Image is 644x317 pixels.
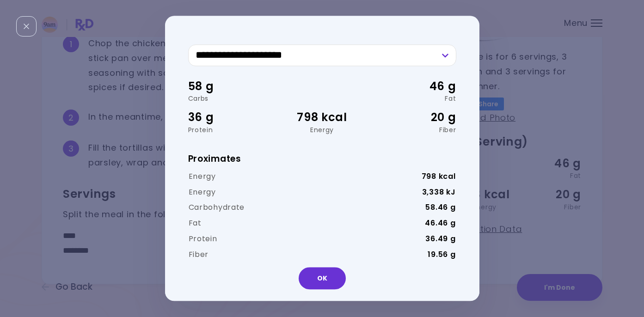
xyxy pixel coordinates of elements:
[277,127,367,133] div: Energy
[188,127,277,133] div: Protein
[188,231,391,247] td: Protein
[391,169,456,184] td: 798 kcal
[188,216,391,232] td: Fat
[188,247,391,262] td: Fiber
[188,200,391,216] td: Carbohydrate
[391,216,456,232] td: 46.46 g
[391,247,456,262] td: 19.56 g
[188,109,277,127] div: 36 g
[391,200,456,216] td: 58.46 g
[367,127,456,133] div: Fiber
[188,169,391,184] td: Energy
[367,96,456,102] div: Fat
[188,96,277,102] div: Carbs
[391,231,456,247] td: 36.49 g
[277,109,367,127] div: 798 kcal
[299,268,346,290] button: OK
[16,16,37,37] div: Close
[188,152,456,166] h3: Proximates
[367,109,456,127] div: 20 g
[188,184,391,200] td: Energy
[391,184,456,200] td: 3,338 kJ
[188,78,277,95] div: 58 g
[367,78,456,95] div: 46 g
